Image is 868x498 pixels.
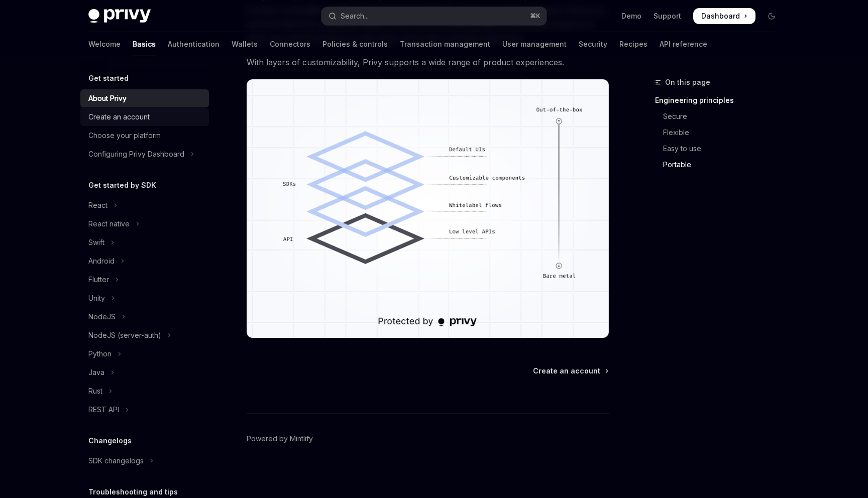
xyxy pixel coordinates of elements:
[660,32,707,56] a: API reference
[88,111,150,123] div: Create an account
[88,274,109,286] div: Flutter
[533,366,600,376] span: Create an account
[88,366,104,379] div: Java
[270,32,310,56] a: Connectors
[88,199,107,211] div: React
[80,363,209,382] button: Toggle Java section
[88,404,119,416] div: REST API
[88,218,130,230] div: React native
[80,326,209,344] button: Toggle NodeJS (server-auth) section
[80,289,209,307] button: Toggle Unity section
[341,10,369,22] div: Search...
[80,196,209,214] button: Toggle React section
[80,382,209,400] button: Toggle Rust section
[88,92,127,104] div: About Privy
[655,108,788,125] a: Secure
[80,89,209,107] a: About Privy
[88,130,161,142] div: Choose your platform
[693,8,755,24] a: Dashboard
[400,32,490,56] a: Transaction management
[665,76,710,88] span: On this page
[88,72,129,84] h5: Get started
[80,127,209,145] a: Choose your platform
[80,108,209,126] a: Create an account
[701,11,740,21] span: Dashboard
[80,308,209,326] button: Toggle NodeJS section
[80,452,209,470] button: Toggle SDK changelogs section
[80,145,209,163] button: Toggle Configuring Privy Dashboard section
[88,486,178,498] h5: Troubleshooting and tips
[502,32,567,56] a: User management
[530,12,540,20] span: ⌘ K
[247,55,609,69] span: With layers of customizability, Privy supports a wide range of product experiences.
[619,32,647,56] a: Recipes
[88,311,116,323] div: NodeJS
[80,401,209,419] button: Toggle REST API section
[321,7,547,25] button: Open search
[80,345,209,363] button: Toggle Python section
[88,385,102,397] div: Rust
[247,79,609,338] img: images/Customization.png
[579,32,607,56] a: Security
[655,157,788,173] a: Portable
[88,32,121,56] a: Welcome
[88,435,132,447] h5: Changelogs
[88,329,161,341] div: NodeJS (server-auth)
[88,292,105,304] div: Unity
[88,455,144,467] div: SDK changelogs
[88,148,184,160] div: Configuring Privy Dashboard
[533,366,608,376] a: Create an account
[655,92,788,108] a: Engineering principles
[80,252,209,270] button: Toggle Android section
[247,434,313,444] a: Powered by Mintlify
[655,141,788,157] a: Easy to use
[88,255,115,267] div: Android
[88,9,151,23] img: dark logo
[88,348,112,360] div: Python
[88,236,104,248] div: Swift
[168,32,220,56] a: Authentication
[621,11,641,21] a: Demo
[655,125,788,141] a: Flexible
[80,215,209,233] button: Toggle React native section
[764,8,780,24] button: Toggle dark mode
[133,32,156,56] a: Basics
[80,271,209,289] button: Toggle Flutter section
[232,32,258,56] a: Wallets
[80,233,209,252] button: Toggle Swift section
[322,32,388,56] a: Policies & controls
[654,11,681,21] a: Support
[88,179,156,191] h5: Get started by SDK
